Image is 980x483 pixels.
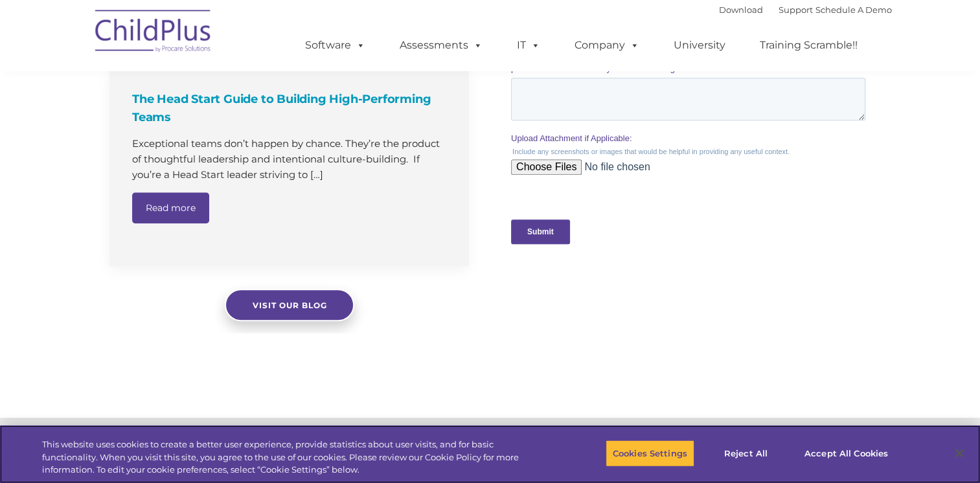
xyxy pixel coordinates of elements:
span: Phone number [180,139,235,148]
a: Company [562,32,652,58]
a: Software [292,32,378,58]
p: Exceptional teams don’t happen by chance. They’re the product of thoughtful leadership and intent... [132,136,450,183]
span: Last name [180,85,220,95]
img: ChildPlus by Procare Solutions [89,1,218,65]
button: Reject All [705,440,786,467]
button: Accept All Cookies [797,440,895,467]
font: | [719,5,892,15]
a: Assessments [387,32,496,58]
a: Download [719,5,763,15]
a: University [661,32,738,58]
h4: The Head Start Guide to Building High-Performing Teams [132,90,450,126]
a: Visit our blog [225,289,354,321]
a: IT [504,32,553,58]
a: Read more [132,192,209,223]
a: Training Scramble!! [747,32,871,58]
a: Schedule A Demo [815,5,892,15]
button: Cookies Settings [606,440,694,467]
span: Visit our blog [252,300,326,310]
a: Support [779,5,813,15]
div: This website uses cookies to create a better user experience, provide statistics about user visit... [42,438,539,477]
button: Close [945,439,974,467]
